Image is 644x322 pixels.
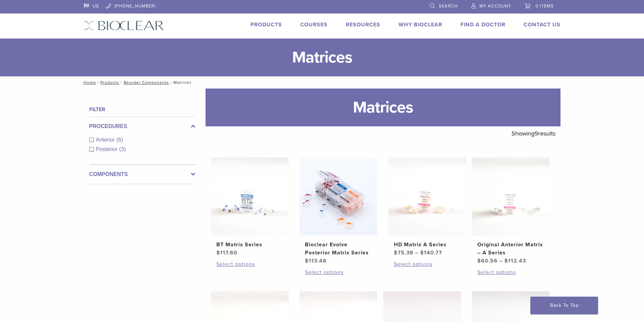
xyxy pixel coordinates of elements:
bdi: 112.43 [504,257,526,264]
a: Resources [346,21,380,28]
label: Components [89,170,195,178]
a: BT Matrix SeriesBT Matrix Series $117.60 [211,157,289,257]
span: $ [477,257,481,264]
a: Bioclear Evolve Posterior Matrix SeriesBioclear Evolve Posterior Matrix Series $113.48 [299,157,378,265]
span: (6) [117,137,123,143]
img: Original Anterior Matrix - A Series [472,157,550,235]
a: Original Anterior Matrix - A SeriesOriginal Anterior Matrix – A Series [472,157,550,265]
span: – [415,249,419,256]
img: Bioclear Evolve Posterior Matrix Series [300,157,377,235]
span: Posterior [96,146,119,152]
span: My Account [479,3,511,9]
img: BT Matrix Series [211,157,289,235]
a: Back To Top [530,297,598,314]
span: $ [394,249,398,256]
h2: HD Matrix A Series [394,241,461,249]
a: HD Matrix A SeriesHD Matrix A Series [388,157,467,257]
h4: Filter [89,105,195,114]
span: $ [504,257,508,264]
span: 0 items [535,3,554,9]
h2: BT Matrix Series [216,241,283,249]
span: Anterior [96,137,117,143]
span: $ [420,249,424,256]
span: Search [439,3,458,9]
nav: Matrices [79,76,566,89]
img: Bioclear [84,21,164,30]
a: Courses [300,21,328,28]
bdi: 117.60 [216,249,237,256]
h2: Bioclear Evolve Posterior Matrix Series [305,241,372,257]
a: Select options for “HD Matrix A Series” [394,260,461,268]
span: / [96,81,100,84]
span: / [119,81,124,84]
a: Products [251,21,282,28]
a: Select options for “Original Anterior Matrix - A Series” [477,268,544,276]
a: Select options for “BT Matrix Series” [216,260,283,268]
span: $ [216,249,220,256]
bdi: 140.77 [420,249,442,256]
a: Find A Doctor [460,21,505,28]
h1: Matrices [206,89,560,126]
a: Select options for “Bioclear Evolve Posterior Matrix Series” [305,268,372,276]
a: Contact Us [524,21,560,28]
img: HD Matrix A Series [388,157,466,235]
span: – [499,257,503,264]
span: 9 [534,130,538,137]
bdi: 75.38 [394,249,413,256]
a: Products [100,80,119,85]
bdi: 60.56 [477,257,498,264]
label: Procedures [89,122,195,130]
span: $ [305,257,309,264]
bdi: 113.48 [305,257,327,264]
p: Showing results [511,126,555,141]
span: (3) [119,146,126,152]
span: / [169,81,173,84]
a: Why Bioclear [399,21,442,28]
h2: Original Anterior Matrix – A Series [477,241,544,257]
a: Home [81,80,96,85]
a: Reorder Components [124,80,169,85]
